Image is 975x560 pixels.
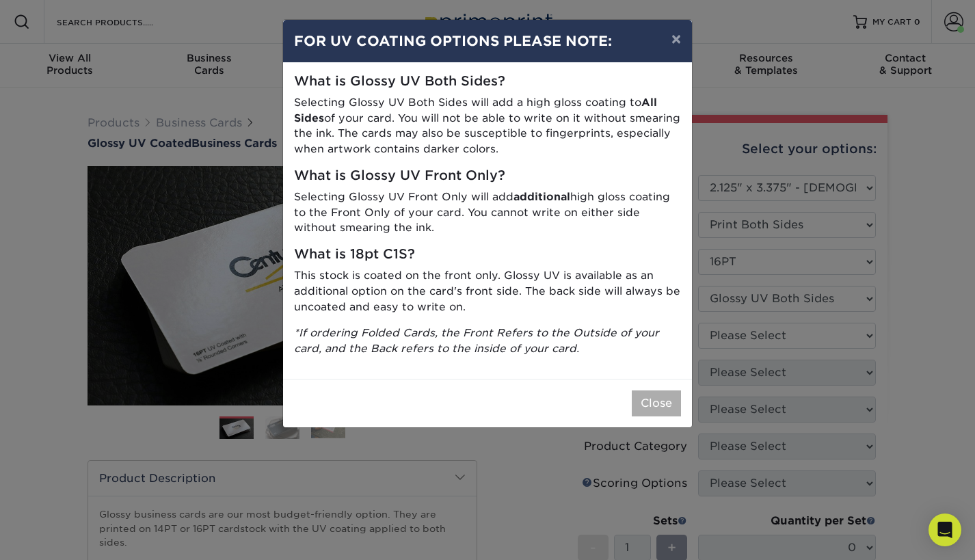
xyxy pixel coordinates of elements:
i: *If ordering Folded Cards, the Front Refers to the Outside of your card, and the Back refers to t... [294,326,659,355]
strong: additional [513,190,570,203]
div: Open Intercom Messenger [929,514,961,546]
p: Selecting Glossy UV Both Sides will add a high gloss coating to of your card. You will not be abl... [294,95,681,157]
strong: All Sides [294,96,657,124]
h5: What is 18pt C1S? [294,247,681,263]
h5: What is Glossy UV Both Sides? [294,74,681,90]
button: × [660,20,692,58]
p: This stock is coated on the front only. Glossy UV is available as an additional option on the car... [294,268,681,315]
h4: FOR UV COATING OPTIONS PLEASE NOTE: [294,31,681,51]
button: Close [632,390,681,416]
p: Selecting Glossy UV Front Only will add high gloss coating to the Front Only of your card. You ca... [294,189,681,236]
h5: What is Glossy UV Front Only? [294,168,681,184]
